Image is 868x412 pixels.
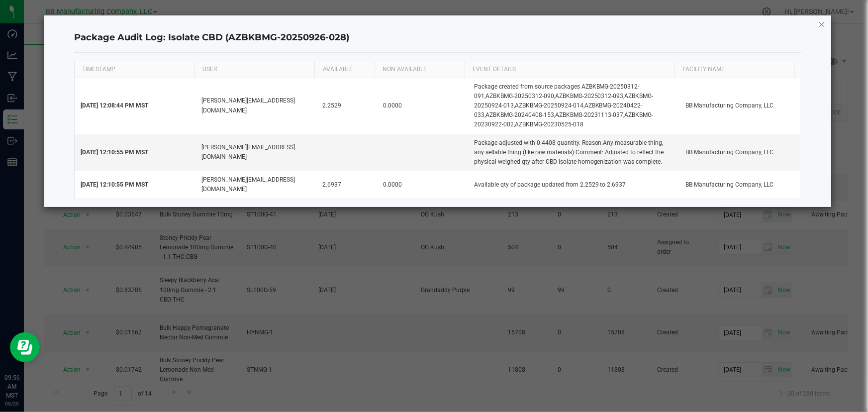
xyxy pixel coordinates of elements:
td: BB Manufacturing Company, LLC [680,171,801,198]
th: EVENT DETAILS [465,61,675,78]
td: Available qty of package updated from 2.2529 to 2.6937 [468,171,680,198]
td: Package adjusted with 0.4408 quantity. Reason:Any measurable thing, any sellable thing (like raw ... [468,134,680,172]
td: [PERSON_NAME][EMAIL_ADDRESS][DOMAIN_NAME] [195,171,316,198]
td: BB Manufacturing Company, LLC [680,134,801,172]
h4: Package Audit Log: Isolate CBD (AZBKBMG-20250926-028) [74,31,801,44]
span: [DATE] 12:10:55 PM MST [81,181,148,188]
th: TIMESTAMP [75,61,194,78]
th: NON AVAILABLE [375,61,465,78]
td: [PERSON_NAME][EMAIL_ADDRESS][DOMAIN_NAME] [195,134,316,172]
td: Package created from source packages AZBKBMG-20250312-091,AZBKBMG-20250312-090,AZBKBMG-20250312-0... [468,78,680,134]
td: 0.0000 [377,171,468,198]
td: 2.6937 [317,171,378,198]
th: Facility Name [675,61,794,78]
span: [DATE] 12:08:44 PM MST [81,102,148,109]
th: USER [194,61,314,78]
iframe: Resource center [10,332,40,362]
td: BB Manufacturing Company, LLC [680,78,801,134]
td: 0.0000 [377,78,468,134]
td: 2.2529 [317,78,378,134]
span: [DATE] 12:10:55 PM MST [81,149,148,156]
th: AVAILABLE [314,61,375,78]
td: [PERSON_NAME][EMAIL_ADDRESS][DOMAIN_NAME] [195,78,316,134]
